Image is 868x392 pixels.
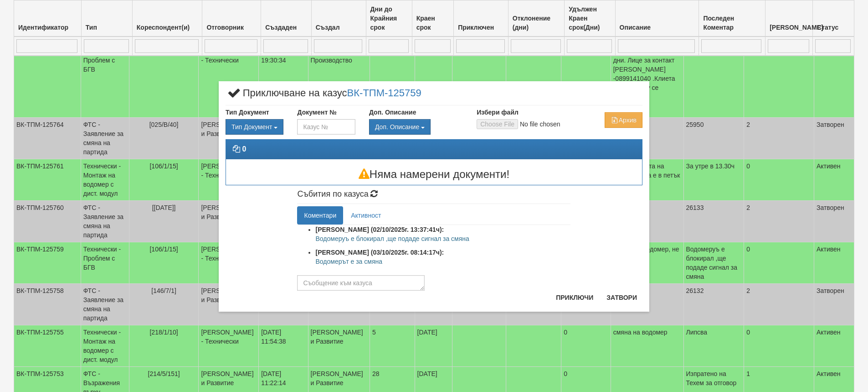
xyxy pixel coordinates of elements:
input: Казус № [297,119,355,135]
strong: [PERSON_NAME] (02/10/2025г. 13:37:41ч): [315,226,444,233]
label: Тип Документ [226,108,269,117]
div: Двоен клик, за изчистване на избраната стойност. [226,119,283,135]
button: Приключи [550,290,599,305]
h3: Няма намерени документи! [226,168,642,180]
div: Двоен клик, за изчистване на избраната стойност. [369,119,463,135]
button: Доп. Описание [369,119,431,135]
span: Приключване на казус [226,88,421,105]
label: Избери файл [477,108,519,117]
p: Водомерът е за смяна [315,257,570,266]
button: Тип Документ [226,119,283,135]
button: Архив [605,112,642,128]
label: Документ № [297,108,336,117]
p: Водомеруъ е блокирал ,ще подаде сигнал за смяна [315,234,570,243]
h4: Събития по казуса [297,190,570,199]
a: ВК-ТПМ-125759 [347,87,421,99]
button: Затвори [601,290,642,305]
span: Доп. Описание [375,123,419,131]
a: Активност [344,206,388,225]
strong: [PERSON_NAME] (03/10/2025г. 08:14:17ч): [315,249,444,256]
span: Тип Документ [231,123,272,131]
label: Доп. Описание [369,108,416,117]
a: Коментари [297,206,343,225]
strong: 0 [242,145,246,153]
